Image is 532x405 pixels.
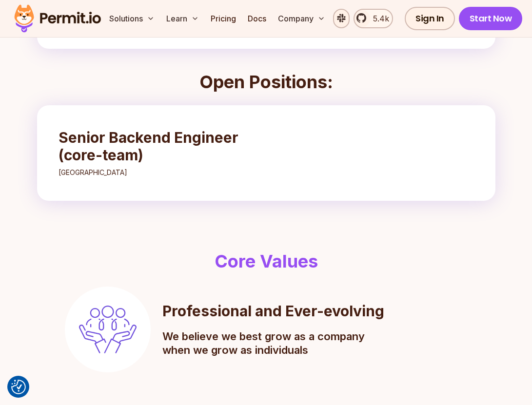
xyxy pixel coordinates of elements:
h2: Core Values [17,251,516,271]
a: Start Now [459,7,523,30]
p: [GEOGRAPHIC_DATA] [59,168,251,177]
button: Company [274,9,329,28]
img: Revisit consent button [11,380,26,394]
h3: Professional and Ever-evolving [162,302,384,320]
a: 5.4k [354,9,393,28]
a: Senior Backend Engineer (core-team)[GEOGRAPHIC_DATA] [49,119,260,187]
a: Pricing [207,9,240,28]
span: 5.4k [367,13,389,24]
button: Consent Preferences [11,380,26,394]
img: Permit logo [10,2,105,35]
h2: Open Positions: [37,72,495,92]
p: We believe we best grow as a company when we grow as individuals [162,329,380,357]
h3: Senior Backend Engineer (core-team) [59,129,251,164]
button: Learn [162,9,203,28]
img: decorative [79,306,137,353]
a: Sign In [405,7,455,30]
a: Docs [244,9,270,28]
button: Solutions [105,9,158,28]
